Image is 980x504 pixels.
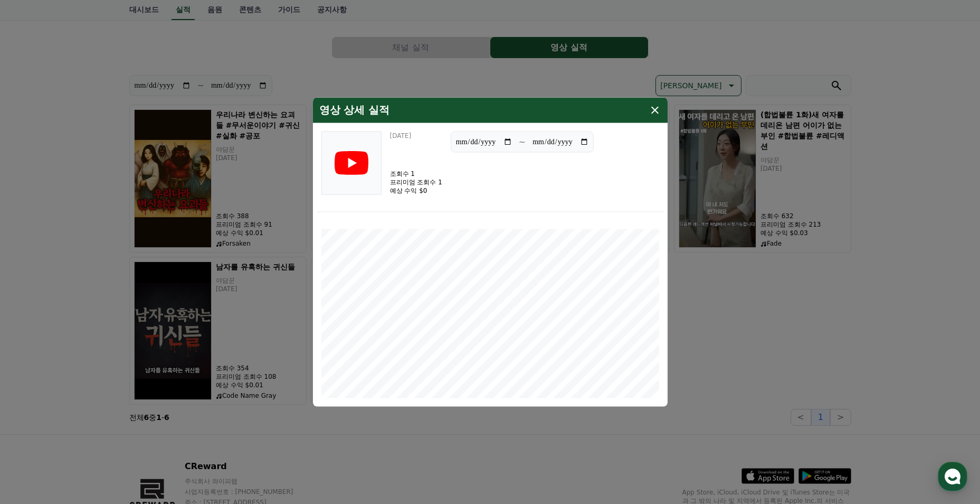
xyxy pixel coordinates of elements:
div: modal [313,98,668,407]
p: [DATE] [390,132,412,140]
p: ~ [519,136,526,148]
p: 조회수 1 [390,170,442,178]
span: 대화 [97,351,109,360]
p: 프리미엄 조회수 1 [390,178,442,186]
a: 홈 [3,335,70,361]
a: 설정 [136,335,203,361]
p: 예상 수익 $0 [390,186,442,195]
span: 설정 [163,351,176,359]
span: 홈 [33,351,40,359]
h4: 영상 상세 실적 [319,104,390,117]
a: 대화 [70,335,136,361]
